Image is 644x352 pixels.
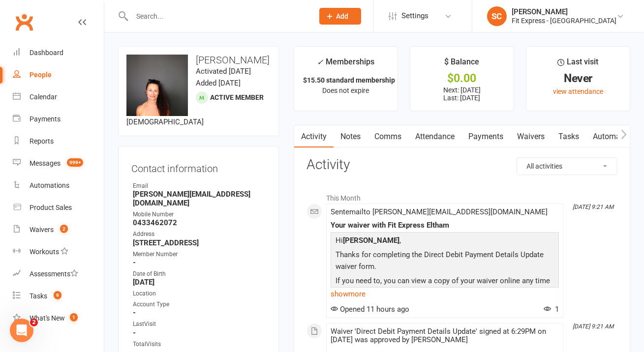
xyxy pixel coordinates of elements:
a: Dashboard [13,42,104,64]
h3: Activity [307,157,617,173]
div: LastVisit [133,320,266,329]
div: What's New [30,314,65,322]
i: ✓ [317,58,324,67]
strong: [PERSON_NAME][EMAIL_ADDRESS][DOMAIN_NAME] [133,190,266,207]
i: [DATE] 9:21 AM [573,204,613,210]
div: $ Balance [445,56,480,73]
div: Workouts [30,248,59,256]
span: Active member [210,93,264,101]
strong: 0433462072 [133,218,266,227]
div: Account Type [133,300,266,309]
a: Payments [461,125,510,148]
strong: [PERSON_NAME] [343,236,399,245]
a: Tasks 9 [13,285,104,307]
div: TotalVisits [133,340,266,349]
h3: Contact information [131,159,266,174]
span: 9 [54,291,61,299]
a: Comms [368,125,408,148]
strong: [DATE] [133,278,266,287]
div: Payments [30,115,61,123]
span: 1 [544,305,559,314]
a: Product Sales [13,197,104,219]
a: Automations [13,175,104,197]
span: Does not expire [323,87,369,94]
div: Date of Birth [133,269,266,279]
a: Assessments [13,263,104,285]
span: 1 [70,313,78,322]
span: Sent email to [PERSON_NAME][EMAIL_ADDRESS][DOMAIN_NAME] [331,207,548,216]
div: [PERSON_NAME] [512,7,616,16]
a: Payments [13,108,104,130]
img: image1580447741.png [126,55,188,137]
a: People [13,64,104,86]
div: Product Sales [30,204,72,211]
div: People [30,71,52,79]
div: Member Number [133,250,266,259]
a: Attendance [408,125,461,148]
a: Activity [294,125,334,148]
p: Thanks for completing the Direct Debit Payment Details Update waiver form. [333,249,556,275]
div: SC [487,6,507,26]
span: 2 [60,225,68,233]
span: 2 [30,319,38,326]
h3: [PERSON_NAME] [126,55,271,65]
div: Fit Express - [GEOGRAPHIC_DATA] [512,16,616,25]
p: Next: [DATE] Last: [DATE] [419,86,505,102]
div: Automations [30,181,69,189]
p: Hi , [333,235,556,249]
div: Never [535,73,621,84]
div: Mobile Number [133,210,266,219]
div: Reports [30,137,54,145]
a: Notes [334,125,368,148]
strong: [STREET_ADDRESS] [133,238,266,247]
a: Waivers 2 [13,219,104,241]
div: Your waiver with Fit Express Eltham [331,221,559,230]
div: Dashboard [30,49,63,57]
span: Add [337,12,349,20]
div: $0.00 [419,73,505,84]
a: What's New1 [13,307,104,329]
a: show more [331,287,559,301]
a: Calendar [13,86,104,108]
i: [DATE] 9:21 AM [573,323,613,330]
span: Opened 11 hours ago [331,305,409,314]
a: Reports [13,130,104,152]
a: view attendance [553,88,603,95]
a: Workouts [13,241,104,263]
a: Messages 999+ [13,152,104,175]
input: Search... [129,9,307,23]
div: Assessments [30,270,78,278]
div: Location [133,289,266,298]
strong: - [133,258,266,267]
p: If you need to, you can view a copy of your waiver online any time using the link below: [333,275,556,301]
div: Memberships [317,56,375,74]
div: Last visit [557,56,598,73]
div: Calendar [30,93,57,101]
span: [DEMOGRAPHIC_DATA] [126,117,204,126]
a: Tasks [552,125,586,148]
time: Added [DATE] [196,79,241,88]
li: This Month [307,188,617,204]
span: Settings [401,5,429,27]
span: 999+ [67,158,83,167]
div: Waiver 'Direct Debit Payment Details Update' signed at 6:29PM on [DATE] was approved by [PERSON_N... [331,327,559,344]
div: Waivers [30,226,54,234]
strong: $15.50 standard membership [303,76,395,84]
div: Tasks [30,292,47,300]
strong: - [133,308,266,317]
button: Add [319,8,361,25]
iframe: Intercom live chat [10,319,33,342]
a: Waivers [510,125,552,148]
div: Email [133,181,266,191]
time: Activated [DATE] [196,67,251,76]
div: Messages [30,159,61,167]
a: Clubworx [12,10,36,34]
div: Address [133,230,266,239]
strong: - [133,328,266,337]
